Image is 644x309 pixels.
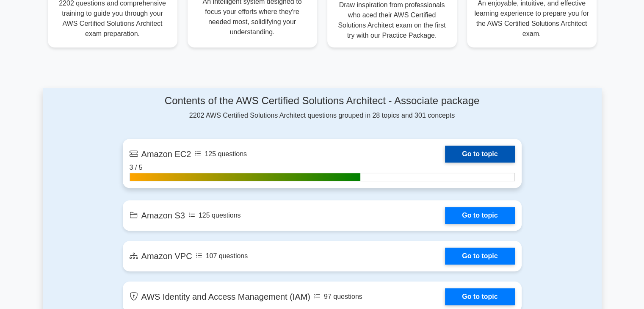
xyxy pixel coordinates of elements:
[445,288,514,305] a: Go to topic
[123,95,522,107] h4: Contents of the AWS Certified Solutions Architect - Associate package
[445,248,514,265] a: Go to topic
[445,207,514,224] a: Go to topic
[445,146,514,163] a: Go to topic
[123,95,522,121] div: 2202 AWS Certified Solutions Architect questions grouped in 28 topics and 301 concepts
